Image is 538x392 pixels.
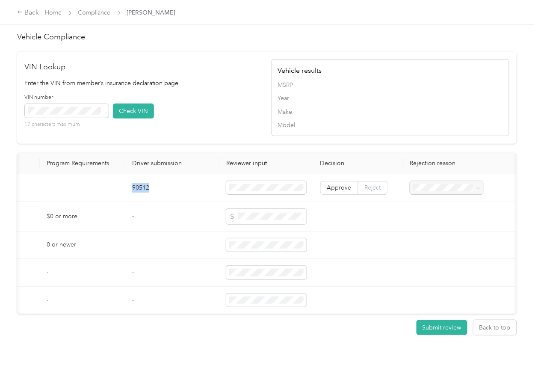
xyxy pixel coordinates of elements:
th: Driver submission [125,153,219,174]
td: $0 or more [40,202,125,232]
td: - [125,259,219,287]
td: - [125,232,219,259]
span: [PERSON_NAME] [127,8,175,17]
td: - [125,287,219,315]
td: 0 or newer [40,232,125,259]
div: Back [17,8,39,18]
span: Make [278,107,503,116]
button: Submit review [417,320,467,335]
button: Back to top [473,320,517,335]
label: VIN number [25,94,109,101]
a: Compliance [78,9,111,16]
p: Enter the VIN from member’s insurance declaration page [25,79,263,88]
th: Reviewer input [219,153,313,174]
span: MSRP [278,80,503,89]
h2: VIN Lookup [25,61,263,73]
span: Approve [327,184,352,191]
td: - [40,174,125,202]
span: Reject [365,184,381,191]
a: Home [45,9,62,16]
h2: Vehicle Compliance [17,31,517,43]
th: Rejection reason [403,153,517,174]
span: Model [278,121,503,130]
th: Decision [313,153,403,174]
button: Check VIN [113,104,154,119]
td: 90512 [125,174,219,202]
th: Program Requirements [40,153,125,174]
td: - [125,202,219,232]
td: - [40,287,125,315]
h4: Vehicle results [278,65,503,76]
td: - [40,259,125,287]
span: Year [278,94,503,103]
p: 17 characters maximum [25,121,109,128]
iframe: Everlance-gr Chat Button Frame [490,344,538,392]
